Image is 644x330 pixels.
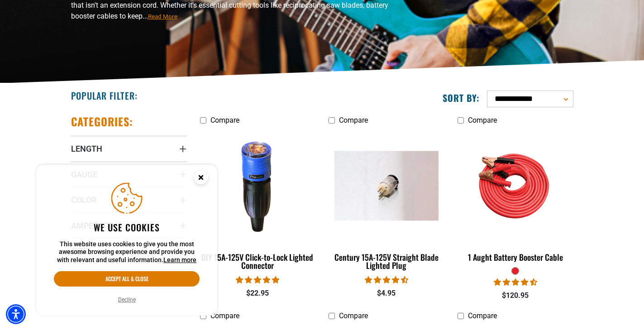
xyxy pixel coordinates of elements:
[200,253,315,269] div: DIY 15A-125V Click-to-Lock Lighted Connector
[458,290,573,301] div: $120.95
[36,165,217,316] aside: Cookie Consent
[115,295,138,304] button: Decline
[236,276,279,284] span: 4.84 stars
[71,162,186,187] summary: Gauge
[200,288,315,299] div: $22.95
[200,134,315,238] img: DIY 15A-125V Click-to-Lock Lighted Connector
[54,240,200,264] p: This website uses cookies to give you the most awesome browsing experience and provide you with r...
[329,151,444,220] img: Century 15A-125V Straight Blade Lighted Plug
[468,116,497,124] span: Compare
[458,253,573,261] div: 1 Aught Battery Booster Cable
[443,92,480,104] label: Sort by:
[210,116,239,124] span: Compare
[210,311,239,320] span: Compare
[458,129,573,267] a: features 1 Aught Battery Booster Cable
[458,134,572,238] img: features
[339,311,368,320] span: Compare
[329,288,444,299] div: $4.95
[148,13,177,20] span: Read More
[339,116,368,124] span: Compare
[329,129,444,275] a: Century 15A-125V Straight Blade Lighted Plug Century 15A-125V Straight Blade Lighted Plug
[468,311,497,320] span: Compare
[329,253,444,269] div: Century 15A-125V Straight Blade Lighted Plug
[54,221,200,233] h2: We use cookies
[365,276,408,284] span: 4.38 stars
[494,278,537,287] span: 4.56 stars
[71,90,138,101] h2: Popular Filter:
[71,115,134,129] h2: Categories:
[6,304,26,324] div: Accessibility Menu
[54,271,200,287] button: Accept all & close
[200,129,315,275] a: DIY 15A-125V Click-to-Lock Lighted Connector DIY 15A-125V Click-to-Lock Lighted Connector
[71,143,102,154] span: Length
[163,256,196,263] a: This website uses cookies to give you the most awesome browsing experience and provide you with r...
[71,136,186,161] summary: Length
